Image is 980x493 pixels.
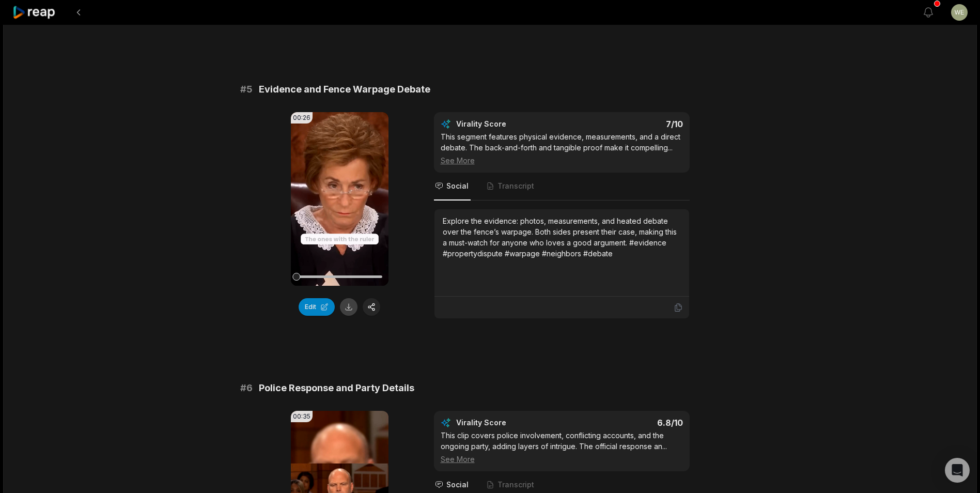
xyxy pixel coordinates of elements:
[441,155,683,166] div: See More
[572,418,683,428] div: 6.8 /10
[446,480,469,490] span: Social
[456,418,567,428] div: Virality Score
[259,381,414,395] span: Police Response and Party Details
[240,82,253,97] span: # 5
[434,173,690,201] nav: Tabs
[299,298,335,316] button: Edit
[259,82,430,97] span: Evidence and Fence Warpage Debate
[441,430,683,465] div: This clip covers police involvement, conflicting accounts, and the ongoing party, adding layers o...
[446,181,469,191] span: Social
[497,480,534,490] span: Transcript
[456,119,567,129] div: Virality Score
[572,119,683,129] div: 7 /10
[497,181,534,191] span: Transcript
[441,454,683,465] div: See More
[945,458,970,483] div: Open Intercom Messenger
[441,131,683,166] div: This segment features physical evidence, measurements, and a direct debate. The back-and-forth an...
[443,215,681,259] div: Explore the evidence: photos, measurements, and heated debate over the fence’s warpage. Both side...
[240,381,253,395] span: # 6
[291,112,388,286] video: Your browser does not support mp4 format.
